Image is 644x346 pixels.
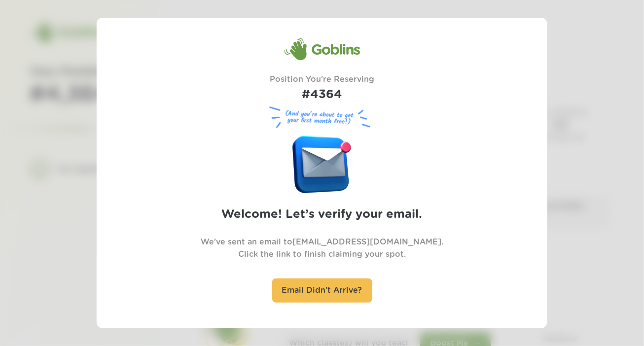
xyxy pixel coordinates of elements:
div: Email Didn't Arrive? [272,278,372,303]
p: We've sent an email to [EMAIL_ADDRESS][DOMAIN_NAME] . Click the link to finish claiming your spot. [201,236,443,261]
h2: Welcome! Let’s verify your email. [222,206,423,224]
figure: (And you’re about to get your first month free!) [265,104,379,131]
div: Position You're Reserving [270,73,374,104]
h1: #4364 [270,86,374,104]
div: Goblins [284,37,360,61]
